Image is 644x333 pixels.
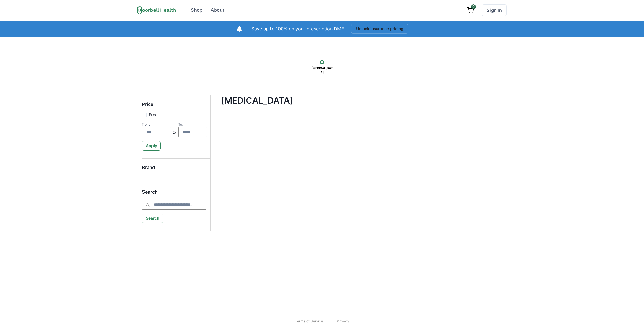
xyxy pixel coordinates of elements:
p: Free [149,112,157,118]
h5: Brand [142,165,206,175]
a: Terms of Service [295,319,323,324]
div: To: [178,122,207,126]
button: Search [142,214,163,223]
div: From: [142,122,170,126]
span: 0 [471,4,476,9]
button: Apply [142,141,161,151]
p: Save up to 100% on your prescription DME [251,26,344,32]
p: [MEDICAL_DATA] [309,64,335,76]
div: Shop [191,7,202,14]
h4: [MEDICAL_DATA] [221,95,492,106]
p: to [173,130,176,137]
a: Privacy [337,319,349,324]
h5: Price [142,102,206,112]
a: Sign In [482,4,507,16]
h5: Search [142,189,206,199]
a: About [207,4,228,16]
button: Unlock insurance pricing [351,24,408,34]
div: About [211,7,224,14]
a: Shop [188,4,206,16]
a: View cart [464,4,477,16]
